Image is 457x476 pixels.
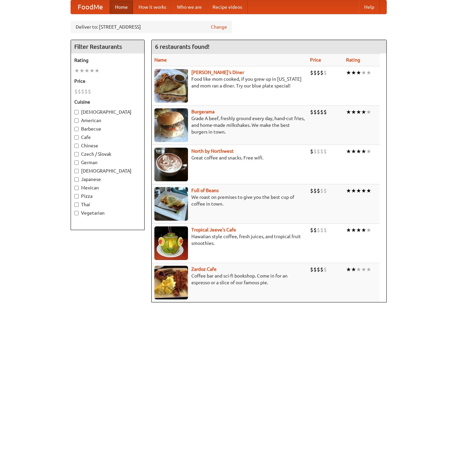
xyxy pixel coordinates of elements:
[74,193,141,199] label: Pizza
[74,135,79,140] input: Cafe
[74,127,79,131] input: Barbecue
[74,57,141,64] h5: Rating
[74,88,78,95] li: $
[310,226,313,234] li: $
[356,148,361,155] li: ★
[351,148,356,155] li: ★
[191,227,236,232] a: Tropical Jeeve's Cafe
[74,117,141,124] label: American
[74,110,79,114] input: [DEMOGRAPHIC_DATA]
[366,226,371,234] li: ★
[155,43,210,50] ng-pluralize: 6 restaurants found!
[320,187,323,194] li: $
[361,108,366,116] li: ★
[366,69,371,76] li: ★
[74,160,79,165] input: German
[154,69,188,103] img: sallys.jpg
[74,118,79,123] input: American
[317,69,320,76] li: $
[323,69,327,76] li: $
[71,21,232,33] div: Deliver to: [STREET_ADDRESS]
[361,148,366,155] li: ★
[88,88,91,95] li: $
[74,125,141,132] label: Barbecue
[172,0,207,14] a: Who we are
[154,108,188,142] img: burgerama.jpg
[74,186,79,190] input: Mexican
[74,78,141,84] h5: Price
[356,226,361,234] li: ★
[74,169,79,173] input: [DEMOGRAPHIC_DATA]
[356,266,361,273] li: ★
[313,226,317,234] li: $
[154,148,188,181] img: north.jpg
[154,272,305,286] p: Coffee bar and sci-fi bookshop. Come in for an espresso or a slice of our famous pie.
[313,266,317,273] li: $
[74,67,79,74] li: ★
[317,148,320,155] li: $
[346,226,351,234] li: ★
[320,266,323,273] li: $
[191,148,234,154] a: North by Northwest
[346,148,351,155] li: ★
[154,194,305,207] p: We roast on premises to give you the best cup of coffee in town.
[191,188,219,193] b: Full of Beans
[74,176,141,183] label: Japanese
[74,177,79,182] input: Japanese
[310,187,313,194] li: $
[351,266,356,273] li: ★
[310,57,321,63] a: Price
[361,266,366,273] li: ★
[346,57,360,63] a: Rating
[313,187,317,194] li: $
[323,148,327,155] li: $
[351,226,356,234] li: ★
[94,67,100,74] li: ★
[320,108,323,116] li: $
[110,0,133,14] a: Home
[74,109,141,115] label: [DEMOGRAPHIC_DATA]
[351,69,356,76] li: ★
[154,57,167,63] a: Name
[310,69,313,76] li: $
[74,194,79,198] input: Pizza
[81,88,84,95] li: $
[346,187,351,194] li: ★
[71,0,110,14] a: FoodMe
[211,24,227,30] a: Change
[79,67,84,74] li: ★
[351,187,356,194] li: ★
[317,187,320,194] li: $
[310,148,313,155] li: $
[133,0,172,14] a: How it works
[323,226,327,234] li: $
[366,266,371,273] li: ★
[356,187,361,194] li: ★
[154,233,305,247] p: Hawaiian style coffee, fresh juices, and tropical fruit smoothies.
[317,266,320,273] li: $
[351,108,356,116] li: ★
[320,148,323,155] li: $
[74,201,141,208] label: Thai
[323,187,327,194] li: $
[359,0,380,14] a: Help
[317,226,320,234] li: $
[356,69,361,76] li: ★
[366,148,371,155] li: ★
[310,108,313,116] li: $
[74,152,79,156] input: Czech / Slovak
[74,134,141,141] label: Cafe
[191,109,215,114] b: Burgerama
[317,108,320,116] li: $
[154,266,188,299] img: zardoz.jpg
[71,40,144,53] h4: Filter Restaurants
[366,187,371,194] li: ★
[74,142,141,149] label: Chinese
[323,266,327,273] li: $
[191,266,217,272] a: Zardoz Cafe
[78,88,81,95] li: $
[313,69,317,76] li: $
[74,211,79,215] input: Vegetarian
